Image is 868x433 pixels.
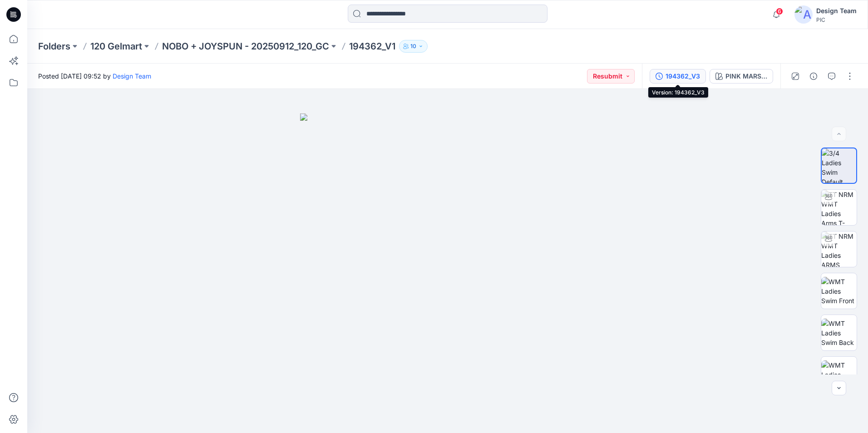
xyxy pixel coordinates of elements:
button: 10 [399,40,428,53]
div: 194362_V3 [666,71,700,81]
div: PIC [816,16,857,23]
button: Details [806,69,821,84]
a: Folders [38,40,70,53]
img: WMT Ladies Swim Left [821,360,857,389]
span: Posted [DATE] 09:52 by [38,71,151,81]
a: Design Team [113,72,151,80]
p: 10 [410,41,416,51]
a: 120 Gelmart [90,40,142,53]
img: WMT Ladies Swim Back [821,319,857,347]
img: WMT Ladies Swim Front [821,277,857,305]
img: avatar [794,5,813,24]
button: 194362_V3 [650,69,706,84]
button: PINK MARSHMELLOW [710,69,773,84]
p: 194362_V1 [349,40,395,53]
img: 3/4 Ladies Swim Default [822,148,856,183]
img: eyJhbGciOiJIUzI1NiIsImtpZCI6IjAiLCJzbHQiOiJzZXMiLCJ0eXAiOiJKV1QifQ.eyJkYXRhIjp7InR5cGUiOiJzdG9yYW... [300,113,595,433]
img: TT NRM WMT Ladies ARMS DOWN [821,231,857,267]
div: Design Team [816,5,857,16]
div: PINK MARSHMELLOW [725,71,767,81]
a: NOBO + JOYSPUN - 20250912_120_GC [162,40,329,53]
img: TT NRM WMT Ladies Arms T-POSE [821,190,857,225]
span: 6 [776,8,783,15]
